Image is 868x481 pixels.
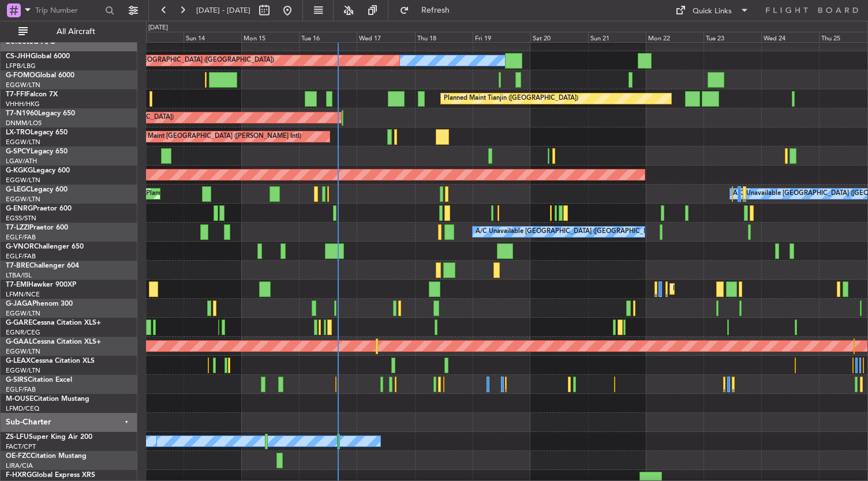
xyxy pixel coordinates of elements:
[6,385,36,394] a: EGLF/FAB
[6,300,73,307] a: G-JAGAPhenom 300
[6,396,89,403] a: M-OUSECitation Mustang
[299,32,357,42] div: Tue 16
[704,32,761,42] div: Tue 23
[669,1,755,20] button: Quick Links
[6,62,36,70] a: LFPB/LBG
[357,32,414,42] div: Wed 17
[6,138,40,146] a: EGGW/LTN
[126,32,184,42] div: Sat 13
[6,119,42,127] a: DNMM/LOS
[6,224,68,231] a: T7-LZZIPraetor 600
[6,453,87,460] a: OE-FZCCitation Mustang
[6,290,40,299] a: LFMN/NCE
[6,224,29,231] span: T7-LZZI
[6,129,68,136] a: LX-TROLegacy 650
[6,271,32,280] a: LTBA/ISL
[6,377,28,384] span: G-SIRS
[394,1,463,20] button: Refresh
[196,5,250,16] span: [DATE] - [DATE]
[6,100,40,108] a: VHHH/HKG
[6,233,36,242] a: EGLF/FAB
[411,6,460,14] span: Refresh
[530,32,588,42] div: Sat 20
[6,72,35,79] span: G-FOMO
[6,404,39,413] a: LFMD/CEQ
[646,32,704,42] div: Mon 22
[6,300,32,307] span: G-JAGA
[114,128,301,145] div: Unplanned Maint [GEOGRAPHIC_DATA] ([PERSON_NAME] Intl)
[6,148,31,155] span: G-SPCY
[6,148,68,155] a: G-SPCYLegacy 650
[6,434,29,441] span: ZS-LFU
[6,157,37,166] a: LGAV/ATH
[6,347,40,356] a: EGGW/LTN
[6,195,40,204] a: EGGW/LTN
[415,32,473,42] div: Thu 18
[6,91,58,98] a: T7-FFIFalcon 7X
[6,53,70,60] a: CS-JHHGlobal 6000
[6,167,70,174] a: G-KGKGLegacy 600
[6,205,33,212] span: G-ENRG
[6,243,34,250] span: G-VNOR
[184,32,241,42] div: Sun 14
[6,72,74,79] a: G-FOMOGlobal 6000
[6,110,75,117] a: T7-N1960Legacy 650
[6,366,40,375] a: EGGW/LTN
[473,32,530,42] div: Fri 19
[6,214,36,223] a: EGSS/STN
[6,243,84,250] a: G-VNORChallenger 650
[6,176,40,185] a: EGGW/LTN
[673,280,783,298] div: Planned Maint [GEOGRAPHIC_DATA]
[6,262,29,269] span: T7-BRE
[6,110,38,117] span: T7-N1960
[6,442,36,451] a: FACT/CPT
[6,339,101,345] a: G-GAALCessna Citation XLS+
[30,28,122,36] span: All Aircraft
[6,186,68,193] a: G-LEGCLegacy 600
[6,320,32,326] span: G-GARE
[6,281,76,288] a: T7-EMIHawker 900XP
[761,32,819,42] div: Wed 24
[6,186,31,193] span: G-LEGC
[6,434,92,441] a: ZS-LFUSuper King Air 200
[6,281,28,288] span: T7-EMI
[241,32,299,42] div: Mon 15
[6,262,79,269] a: T7-BREChallenger 604
[6,453,31,460] span: OE-FZC
[6,396,33,403] span: M-OUSE
[35,2,102,19] input: Trip Number
[6,205,72,212] a: G-ENRGPraetor 600
[6,358,31,364] span: G-LEAX
[588,32,646,42] div: Sun 21
[6,252,36,261] a: EGLF/FAB
[148,23,168,33] div: [DATE]
[6,129,31,136] span: LX-TRO
[6,339,32,345] span: G-GAAL
[6,81,40,89] a: EGGW/LTN
[146,185,328,202] div: Planned Maint [GEOGRAPHIC_DATA] ([GEOGRAPHIC_DATA])
[6,472,95,479] a: F-HXRGGlobal Express XRS
[92,52,274,69] div: Planned Maint [GEOGRAPHIC_DATA] ([GEOGRAPHIC_DATA])
[13,22,125,41] button: All Aircraft
[693,6,732,17] div: Quick Links
[6,472,32,479] span: F-HXRG
[6,53,31,60] span: CS-JHH
[6,320,101,326] a: G-GARECessna Citation XLS+
[6,309,40,318] a: EGGW/LTN
[6,167,33,174] span: G-KGKG
[6,377,72,384] a: G-SIRSCitation Excel
[444,90,578,107] div: Planned Maint Tianjin ([GEOGRAPHIC_DATA])
[6,91,26,98] span: T7-FFI
[6,328,40,337] a: EGNR/CEG
[6,461,33,470] a: LIRA/CIA
[6,358,95,364] a: G-LEAXCessna Citation XLS
[476,223,663,240] div: A/C Unavailable [GEOGRAPHIC_DATA] ([GEOGRAPHIC_DATA])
